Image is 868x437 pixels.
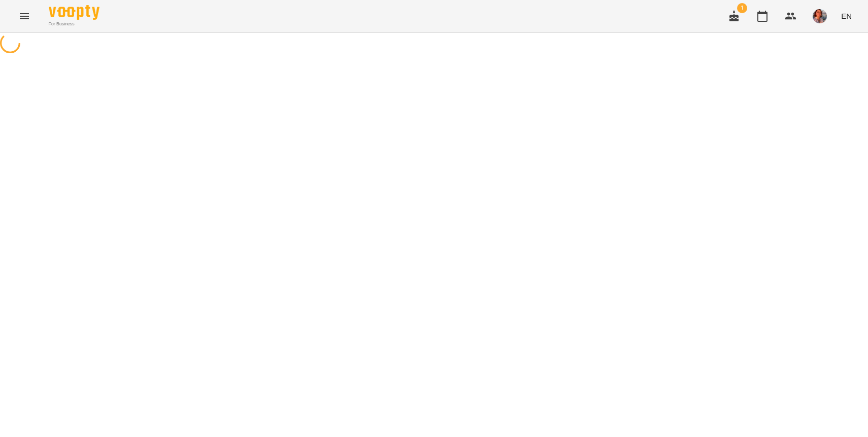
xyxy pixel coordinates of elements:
[49,21,99,27] span: For Business
[737,3,747,13] span: 1
[837,7,856,25] button: EN
[841,11,852,21] span: EN
[12,4,37,28] button: Menu
[813,9,827,23] img: 1ca8188f67ff8bc7625fcfef7f64a17b.jpeg
[49,5,99,20] img: Voopty Logo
